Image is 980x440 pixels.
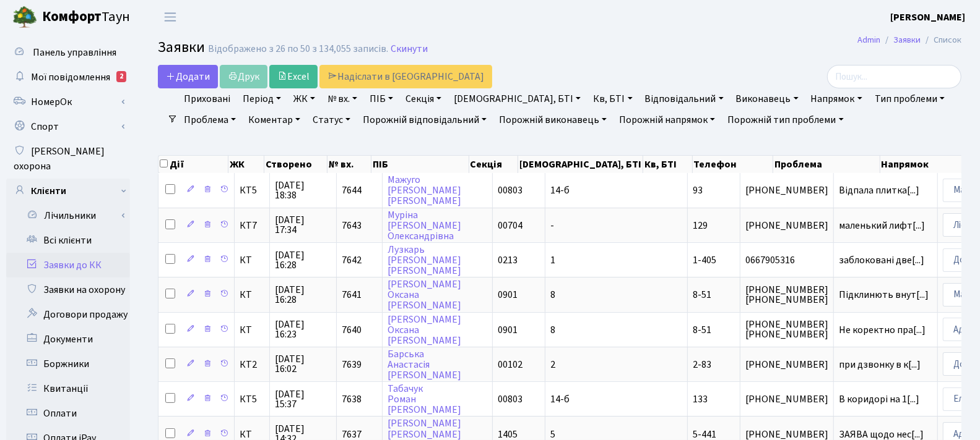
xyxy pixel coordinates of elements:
[731,88,804,109] a: Виконавець
[494,109,612,130] a: Порожній виконавець
[155,7,186,27] button: Переключити навігацію
[31,70,110,84] span: Мої повідомлення
[827,65,961,88] input: Пошук...
[275,319,331,339] span: [DATE] 16:23
[880,156,978,173] th: Напрямок
[745,255,828,265] span: 0667905316
[166,70,210,83] span: Додати
[358,109,492,130] a: Порожній відповідальний
[388,382,461,417] a: ТабачукРоман[PERSON_NAME]
[498,184,523,197] span: 00803
[773,156,880,173] th: Проблема
[42,7,102,27] b: Комфорт
[327,156,371,173] th: № вх.
[839,253,924,267] span: заблоковані две[...]
[745,319,828,339] span: [PHONE_NUMBER] [PHONE_NUMBER]
[288,88,320,109] a: ЖК
[240,185,264,195] span: КТ5
[243,109,305,130] a: Коментар
[839,392,919,406] span: В коридорі на 1[...]
[42,7,130,28] span: Таун
[588,88,637,109] a: Кв, БТІ
[839,288,929,302] span: Підклинють внут[...]
[550,392,570,406] span: 14-б
[550,253,555,267] span: 1
[469,156,518,173] th: Секція
[745,221,828,231] span: [PHONE_NUMBER]
[550,323,555,337] span: 8
[550,288,555,302] span: 8
[890,10,965,25] a: [PERSON_NAME]
[857,33,880,46] a: Admin
[240,360,264,370] span: КТ2
[342,219,362,232] span: 7643
[6,139,130,179] a: [PERSON_NAME] охорона
[275,354,331,374] span: [DATE] 16:02
[806,88,867,109] a: Напрямок
[870,88,950,109] a: Тип проблеми
[550,358,555,371] span: 2
[323,88,362,109] a: № вх.
[275,215,331,235] span: [DATE] 17:34
[14,203,130,228] a: Лічильники
[240,429,264,439] span: КТ
[693,288,711,302] span: 8-51
[33,46,116,59] span: Панель управління
[550,219,554,232] span: -
[391,43,428,55] a: Скинути
[890,11,965,24] b: [PERSON_NAME]
[388,173,461,208] a: Мажуго[PERSON_NAME][PERSON_NAME]
[401,88,446,109] a: Секція
[745,394,828,404] span: [PHONE_NUMBER]
[240,221,264,231] span: КТ7
[6,90,130,114] a: НомерОк
[693,184,703,197] span: 93
[342,253,362,267] span: 7642
[498,288,518,302] span: 0901
[6,179,130,203] a: Клієнти
[264,156,327,173] th: Створено
[240,290,264,300] span: КТ
[498,392,523,406] span: 00803
[240,255,264,265] span: КТ
[498,323,518,337] span: 0901
[342,323,362,337] span: 7640
[498,358,523,371] span: 00102
[179,109,241,130] a: Проблема
[208,43,388,55] div: Відображено з 26 по 50 з 134,055 записів.
[228,156,264,173] th: ЖК
[238,88,286,109] a: Період
[388,347,461,382] a: БарськаАнастасія[PERSON_NAME]
[158,65,218,88] a: Додати
[240,325,264,335] span: КТ
[745,285,828,305] span: [PHONE_NUMBER] [PHONE_NUMBER]
[6,40,130,65] a: Панель управління
[640,88,729,109] a: Відповідальний
[158,156,228,173] th: Дії
[275,389,331,409] span: [DATE] 15:37
[275,250,331,270] span: [DATE] 16:28
[921,33,961,47] li: Список
[518,156,643,173] th: [DEMOGRAPHIC_DATA], БТІ
[693,358,711,371] span: 2-83
[839,27,980,53] nav: breadcrumb
[275,285,331,305] span: [DATE] 16:28
[6,401,130,426] a: Оплати
[693,219,708,232] span: 129
[893,33,921,46] a: Заявки
[745,429,828,439] span: [PHONE_NUMBER]
[388,243,461,277] a: Лузкарь[PERSON_NAME][PERSON_NAME]
[342,358,362,371] span: 7639
[388,313,461,347] a: [PERSON_NAME]Оксана[PERSON_NAME]
[6,65,130,90] a: Мої повідомлення2
[179,88,235,109] a: Приховані
[6,376,130,401] a: Квитанції
[614,109,720,130] a: Порожній напрямок
[449,88,586,109] a: [DEMOGRAPHIC_DATA], БТІ
[693,392,708,406] span: 133
[388,208,461,243] a: Муріна[PERSON_NAME]Олександрівна
[342,184,362,197] span: 7644
[839,219,925,232] span: маленький лифт[...]
[6,277,130,302] a: Заявки на охорону
[240,394,264,404] span: КТ5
